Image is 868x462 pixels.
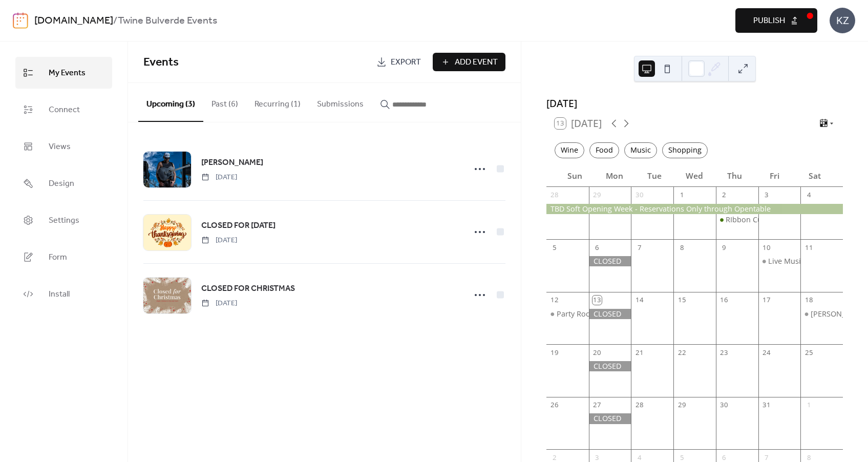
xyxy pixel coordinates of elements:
div: 29 [677,401,686,410]
div: Mon [595,165,634,187]
div: Trevor Underwood [800,309,843,319]
span: Add Event [455,56,498,69]
div: 8 [677,243,686,253]
a: Install [15,278,112,310]
div: 30 [635,191,644,200]
div: Wed [674,165,714,187]
div: 5 [677,453,686,462]
div: Party Room Booked [546,309,589,319]
span: [DATE] [201,298,237,309]
div: 4 [804,191,813,200]
span: Events [143,51,179,74]
div: Live Music [758,256,801,266]
div: 16 [719,296,729,305]
span: Views [49,139,71,155]
span: My Events [49,65,86,81]
div: 2 [550,453,559,462]
div: 17 [762,296,771,305]
span: Settings [49,213,79,229]
div: 31 [762,401,771,410]
a: Design [15,167,112,199]
span: Design [49,176,74,192]
span: [PERSON_NAME] [201,157,263,169]
a: [DOMAIN_NAME] [34,11,113,31]
div: 3 [762,191,771,200]
img: logo [13,12,28,29]
div: Tue [634,165,674,187]
div: CLOSED [589,413,631,424]
button: Upcoming (3) [138,83,203,122]
div: Fri [755,165,795,187]
a: [PERSON_NAME] [201,156,263,170]
div: 27 [592,401,602,410]
div: 8 [804,453,813,462]
div: Live Music [768,256,805,266]
div: 21 [635,348,644,357]
div: 22 [677,348,686,357]
div: 23 [719,348,729,357]
div: 28 [550,191,559,200]
div: Wine [555,142,584,158]
button: Add Event [433,53,505,71]
div: 14 [635,296,644,305]
div: 24 [762,348,771,357]
div: 10 [762,243,771,253]
div: [DATE] [546,96,843,111]
div: TBD Soft Opening Week - Reservations Only through Opentable [546,204,843,214]
div: 28 [635,401,644,410]
div: Party Room Booked [557,309,626,319]
div: Thu [715,165,755,187]
span: Export [391,56,421,69]
div: 13 [592,296,602,305]
div: 3 [592,453,602,462]
span: Install [49,286,70,303]
div: 20 [592,348,602,357]
button: Submissions [309,83,372,121]
div: 7 [635,243,644,253]
div: 18 [804,296,813,305]
button: Publish [735,8,817,33]
div: 30 [719,401,729,410]
div: CLOSED [589,256,631,266]
div: KZ [830,8,855,33]
div: 11 [804,243,813,253]
div: 1 [804,401,813,410]
div: 19 [550,348,559,357]
button: Recurring (1) [246,83,309,121]
span: Publish [753,15,785,27]
div: 5 [550,243,559,253]
div: Music [624,142,657,158]
div: 6 [719,453,729,462]
div: 9 [719,243,729,253]
div: RIbbon Cutting for Twine with Bulverde Chamber [716,215,758,225]
div: 1 [677,191,686,200]
a: Settings [15,204,112,236]
div: 26 [550,401,559,410]
span: CLOSED FOR CHRISTMAS [201,283,295,295]
div: 29 [592,191,602,200]
div: Food [589,142,619,158]
div: 7 [762,453,771,462]
div: Shopping [662,142,708,158]
div: 2 [719,191,729,200]
a: Form [15,241,112,273]
div: CLOSED [589,309,631,319]
span: CLOSED FOR [DATE] [201,220,276,232]
b: Twine Bulverde Events [118,11,217,31]
span: [DATE] [201,172,237,183]
button: Past (6) [203,83,246,121]
a: My Events [15,57,112,89]
div: 4 [635,453,644,462]
div: Sun [555,165,595,187]
span: Form [49,249,67,266]
span: [DATE] [201,235,237,246]
div: CLOSED [589,361,631,371]
div: 12 [550,296,559,305]
a: CLOSED FOR CHRISTMAS [201,282,295,296]
a: Export [369,53,429,71]
a: Connect [15,94,112,125]
a: Views [15,131,112,162]
div: 6 [592,243,602,253]
div: 25 [804,348,813,357]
